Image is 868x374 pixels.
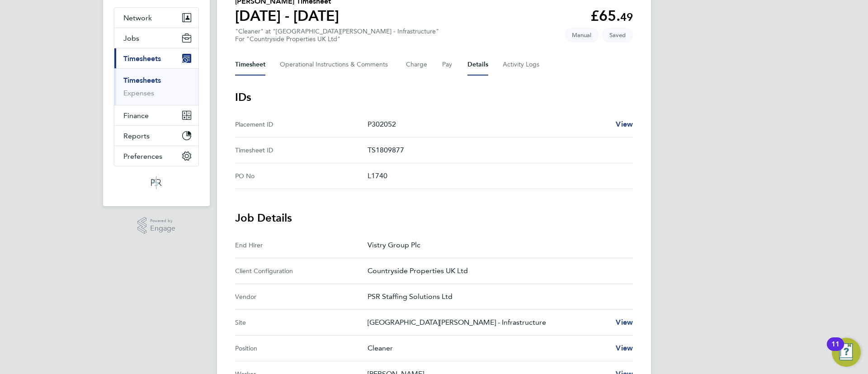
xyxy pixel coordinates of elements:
[616,343,633,354] a: View
[235,28,439,43] div: "Cleaner" at "[GEOGRAPHIC_DATA][PERSON_NAME] - Infrastructure"
[114,68,198,105] div: Timesheets
[368,145,626,156] p: TS1809877
[123,132,150,140] span: Reports
[114,126,198,146] button: Reports
[620,10,633,24] span: 49
[368,119,609,130] p: P302052
[280,54,392,76] button: Operational Instructions & Comments
[616,119,633,130] a: View
[114,28,198,48] button: Jobs
[616,318,633,327] span: View
[123,34,139,43] span: Jobs
[368,240,626,251] p: Vistry Group Plc
[123,14,152,22] span: Network
[235,211,633,225] h3: Job Details
[235,343,368,354] div: Position
[235,35,439,43] div: For "Countryside Properties UK Ltd"
[602,28,633,43] span: This timesheet is Saved.
[406,54,428,76] button: Charge
[150,225,175,232] span: Engage
[616,344,633,352] span: View
[235,7,339,25] h1: [DATE] - [DATE]
[123,76,161,85] a: Timesheets
[114,175,199,190] a: Go to home page
[235,291,368,302] div: Vendor
[616,120,633,128] span: View
[368,291,626,302] p: PSR Staffing Solutions Ltd
[114,48,198,68] button: Timesheets
[368,265,626,276] p: Countryside Properties UK Ltd
[616,317,633,328] a: View
[467,54,488,76] button: Details
[832,338,861,367] button: Open Resource Center, 11 new notifications
[565,28,599,43] span: This timesheet was manually created.
[235,119,368,130] div: Placement ID
[148,175,165,190] img: psrsolutions-logo-retina.png
[114,146,198,166] button: Preferences
[114,8,198,28] button: Network
[235,54,265,76] button: Timesheet
[235,265,368,276] div: Client Configuration
[137,217,176,234] a: Powered byEngage
[114,105,198,125] button: Finance
[235,90,633,104] h3: IDs
[235,317,368,328] div: Site
[123,54,161,63] span: Timesheets
[590,7,633,24] app-decimal: £65.
[235,145,368,156] div: Timesheet ID
[368,317,609,328] p: [GEOGRAPHIC_DATA][PERSON_NAME] - Infrastructure
[503,54,541,76] button: Activity Logs
[368,343,609,354] p: Cleaner
[123,89,154,97] a: Expenses
[235,240,368,251] div: End Hirer
[235,170,368,181] div: PO No
[368,170,626,181] p: L1740
[442,54,453,76] button: Pay
[123,152,162,161] span: Preferences
[150,217,175,225] span: Powered by
[123,111,149,120] span: Finance
[831,344,840,356] div: 11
